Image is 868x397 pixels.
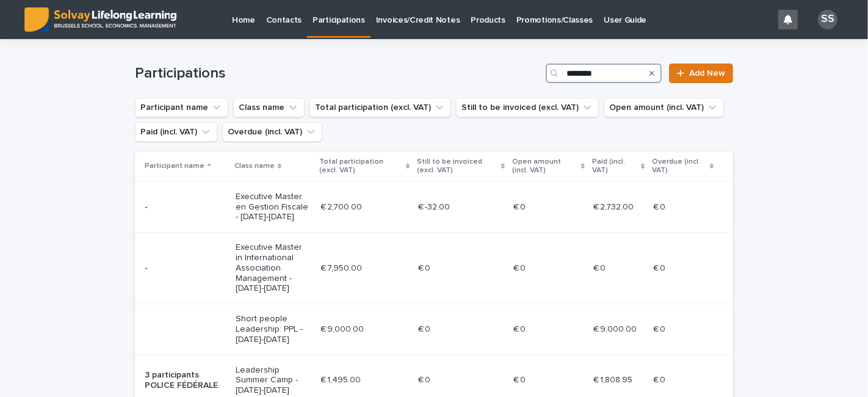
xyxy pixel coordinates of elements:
button: Overdue (incl. VAT) [222,122,322,142]
p: € 1,495.00 [321,373,364,385]
p: € 1,808.95 [593,373,635,385]
p: € 0 [654,261,668,274]
p: € 0 [418,261,433,274]
p: Still to be invoiced (excl. VAT) [417,155,498,178]
a: Add New [669,64,733,83]
p: Executive Master en Gestion Fiscale - [DATE]-[DATE] [236,192,311,222]
span: Add New [689,69,725,78]
button: Open amount (incl. VAT) [604,98,724,117]
p: € -32.00 [418,200,452,213]
p: € 0 [654,322,668,335]
p: Open amount (incl. VAT) [512,155,578,178]
h1: Participations [135,65,541,82]
p: Leadership Summer Camp - [DATE]-[DATE] [236,365,311,396]
tr: -Executive Master en Gestion Fiscale - [DATE]-[DATE]€ 2,700.00€ 2,700.00 € -32.00€ -32.00 € 0€ 0 ... [135,181,733,232]
button: Still to be invoiced (excl. VAT) [456,98,599,117]
p: € 9,000.00 [593,322,639,335]
p: Executive Master in International Association Management - [DATE]-[DATE] [236,242,311,294]
p: Overdue (incl. VAT) [653,155,707,178]
div: SS [818,10,837,29]
p: € 0 [654,373,668,385]
p: € 0 [418,373,433,385]
p: Paid (incl. VAT) [592,155,638,178]
p: Class name [234,159,275,173]
p: € 2,700.00 [321,200,365,213]
p: € 0 [513,373,528,385]
p: Short people Leadership: PPL - [DATE]-[DATE] [236,314,311,344]
p: € 0 [513,322,528,335]
p: € 7,950.00 [321,261,365,274]
button: Participant name [135,98,228,117]
p: 3 participants POLICE FÉDÉRALE [145,370,226,391]
img: ED0IkcNQHGZZMpCVrDht [24,7,176,32]
p: € 0 [513,261,528,274]
p: - [145,202,226,213]
input: Search [546,64,662,83]
p: € 9,000.00 [321,322,367,335]
p: € 0 [418,322,433,335]
button: Class name [233,98,305,117]
p: € 0 [513,200,528,213]
p: - [145,263,226,274]
p: € 0 [654,200,668,213]
tr: Short people Leadership: PPL - [DATE]-[DATE]€ 9,000.00€ 9,000.00 € 0€ 0 € 0€ 0 € 9,000.00€ 9,000.... [135,304,733,355]
p: € 2,732.00 [593,200,636,213]
p: € 0 [593,261,608,274]
button: Paid (incl. VAT) [135,122,217,142]
p: Total participation (excl. VAT) [320,155,403,178]
tr: -Executive Master in International Association Management - [DATE]-[DATE]€ 7,950.00€ 7,950.00 € 0... [135,233,733,304]
button: Total participation (excl. VAT) [309,98,451,117]
p: Participant name [145,159,204,173]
